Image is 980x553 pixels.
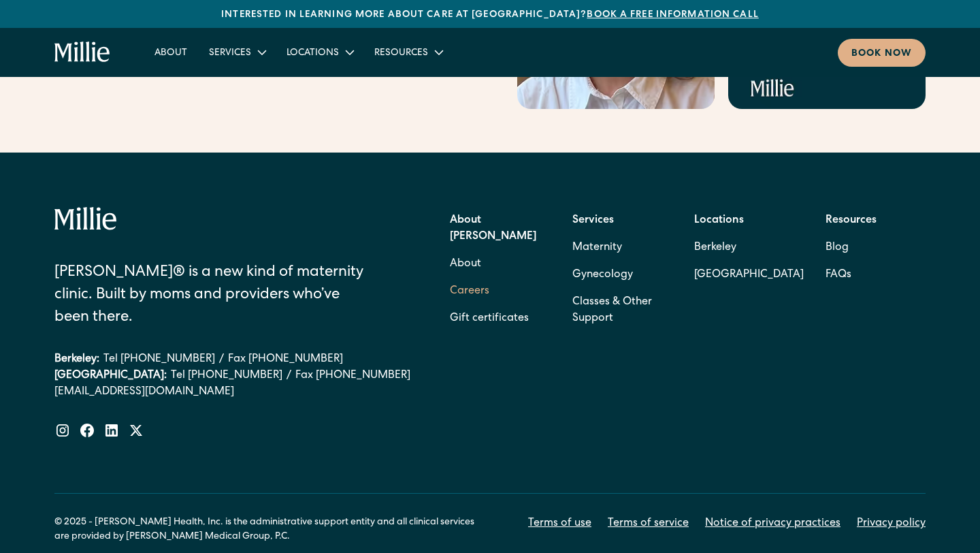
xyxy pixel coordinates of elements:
[450,278,489,305] a: Careers
[694,215,744,226] strong: Locations
[450,251,481,278] a: About
[851,47,912,61] div: Book now
[287,368,291,384] div: /
[295,368,410,384] a: Fax [PHONE_NUMBER]
[144,41,198,63] a: About
[228,351,343,368] a: Fax [PHONE_NUMBER]
[572,262,633,289] a: Gynecology
[54,262,375,330] div: [PERSON_NAME]® is a new kind of maternity clinic. Built by moms and providers who’ve been there.
[54,368,167,384] div: [GEOGRAPHIC_DATA]:
[171,368,282,384] a: Tel [PHONE_NUMBER]
[209,46,251,61] div: Services
[705,516,840,532] a: Notice of privacy practices
[608,516,689,532] a: Terms of service
[54,516,490,544] div: © 2025 - [PERSON_NAME] Health, Inc. is the administrative support entity and all clinical service...
[826,215,877,226] strong: Resources
[857,516,926,532] a: Privacy policy
[287,46,339,61] div: Locations
[838,39,926,67] a: Book now
[198,41,276,63] div: Services
[374,46,428,61] div: Resources
[54,42,111,63] a: home
[694,262,804,289] a: [GEOGRAPHIC_DATA]
[694,234,804,262] a: Berkeley
[826,262,851,289] a: FAQs
[450,305,529,332] a: Gift certificates
[587,10,758,20] a: Book a free information call
[219,351,224,368] div: /
[572,234,622,262] a: Maternity
[572,215,614,226] strong: Services
[54,384,411,400] a: [EMAIL_ADDRESS][DOMAIN_NAME]
[450,215,536,242] strong: About [PERSON_NAME]
[528,516,591,532] a: Terms of use
[572,289,672,332] a: Classes & Other Support
[826,234,849,262] a: Blog
[54,351,99,368] div: Berkeley:
[363,41,453,63] div: Resources
[103,351,215,368] a: Tel [PHONE_NUMBER]
[276,41,363,63] div: Locations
